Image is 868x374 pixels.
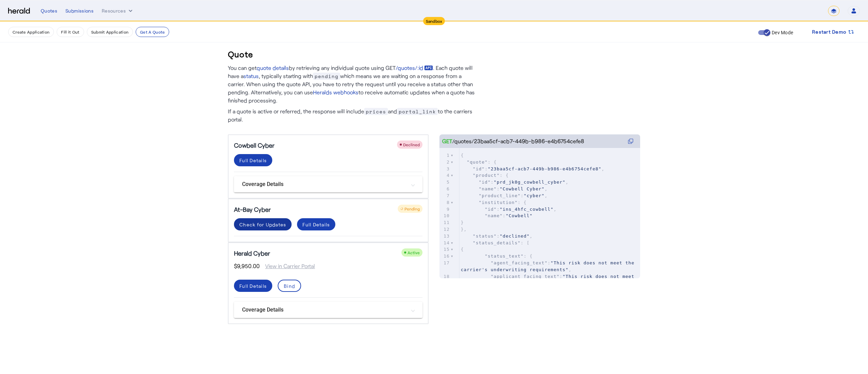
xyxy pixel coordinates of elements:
div: Full Details [239,157,267,164]
div: 17 [439,260,451,266]
span: "id" [485,207,497,212]
p: If a quote is active or referred, the response will include and to the carriers portal. [228,105,475,124]
span: "product_line" [479,193,521,198]
div: Check for Updates [239,221,286,228]
span: GET [442,137,452,145]
span: $9,950.00 [234,262,260,270]
span: "id" [479,180,491,185]
span: "name" [485,213,503,218]
span: : , [461,186,548,191]
span: : , [461,166,605,171]
span: prices [364,108,388,115]
span: "declined" [500,233,530,239]
div: 2 [439,159,451,166]
div: 10 [439,212,451,219]
div: Full Details [302,221,330,228]
span: : { [461,254,533,259]
span: Declined [403,142,420,147]
span: Restart Demo [812,28,846,36]
span: "Cowbell" [506,213,532,218]
span: : { [461,160,497,165]
div: 11 [439,219,451,226]
span: { [461,247,464,252]
button: Full Details [234,280,272,292]
img: Herald Logo [8,8,30,14]
mat-panel-title: Coverage Details [242,306,406,314]
div: 18 [439,273,451,280]
mat-expansion-panel-header: Coverage Details [234,176,422,192]
span: : [461,213,533,218]
span: : , [461,233,533,239]
span: : { [461,200,527,205]
span: } [461,220,464,225]
span: : , [461,207,557,212]
span: : , [461,193,548,198]
div: 13 [439,233,451,240]
span: : , [461,180,569,185]
span: "agent_facing_text" [491,260,548,265]
span: "product" [473,173,499,178]
div: 5 [439,179,451,186]
div: /quotes/23baa5cf-acb7-449b-b986-e4b6754cefe8 [442,137,584,145]
div: 4 [439,172,451,179]
div: 12 [439,226,451,233]
div: 14 [439,240,451,246]
div: 7 [439,192,451,199]
span: : [ [461,240,530,245]
div: Sandbox [423,17,445,25]
button: Resources dropdown menu [102,7,134,14]
h5: Cowbell Cyber [234,141,275,150]
div: Quotes [41,7,57,14]
span: "status_text" [485,254,524,259]
button: Create Application [8,27,54,37]
div: 1 [439,152,451,159]
button: Bind [278,280,301,292]
div: 6 [439,186,451,192]
button: Full Details [234,154,272,166]
span: "id" [473,166,485,171]
h5: At-Bay Cyber [234,205,271,214]
span: "name" [479,186,497,191]
span: "applicant_facing_text" [491,274,559,279]
span: "Cowbell Cyber" [500,186,545,191]
span: "status_details" [473,240,520,245]
a: quote details [257,64,289,72]
h3: Quote [228,49,253,60]
button: Full Details [297,218,335,230]
button: Check for Updates [234,218,292,230]
span: { [461,153,464,158]
h5: Herald Cyber [234,248,270,258]
span: "status" [473,233,497,239]
button: Submit Application [87,27,133,37]
p: You can get by retrieving any individual quote using GET . Each quote will have a , typically sta... [228,64,475,105]
div: Bind [284,282,295,289]
span: : [461,274,637,286]
span: : { [461,173,509,178]
a: status [243,72,259,80]
span: "prd_jk0g_cowbell_cyber" [494,180,566,185]
mat-expansion-panel-header: Coverage Details [234,302,422,318]
span: portal_link [397,108,438,115]
div: Full Details [239,282,267,289]
label: Dev Mode [770,29,793,36]
div: 9 [439,206,451,213]
span: Active [408,250,420,255]
span: "23baa5cf-acb7-449b-b986-e4b6754cefe8" [488,166,601,171]
div: Submissions [65,7,94,14]
span: "cyber" [524,193,545,198]
a: /quotes/:id [396,64,433,72]
mat-panel-title: Coverage Details [242,180,406,188]
a: Heralds webhooks [313,88,358,96]
div: 8 [439,199,451,206]
span: "quote" [467,160,488,165]
span: "institution" [479,200,518,205]
span: }, [461,227,467,232]
button: Fill it Out [57,27,84,37]
span: pending [313,73,340,80]
button: Restart Demo [807,26,860,38]
div: 15 [439,246,451,253]
span: Pending [405,206,420,211]
button: Get A Quote [136,27,169,37]
span: "ins_4hfc_cowbell" [500,207,554,212]
div: 16 [439,253,451,260]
